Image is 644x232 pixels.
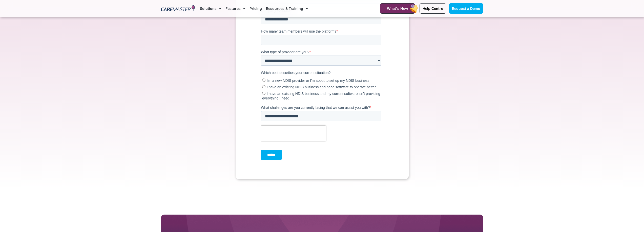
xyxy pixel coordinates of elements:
span: Request a Demo [452,6,480,11]
a: What's New [380,3,415,14]
span: Help Centre [423,6,443,11]
a: Request a Demo [449,3,483,14]
img: CareMaster Logo [161,5,195,12]
span: What's New [387,6,408,11]
a: Help Centre [420,3,446,14]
